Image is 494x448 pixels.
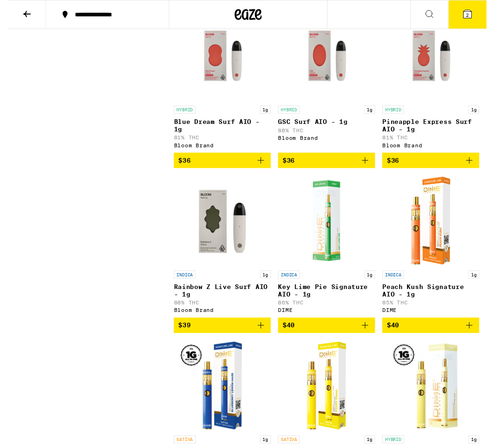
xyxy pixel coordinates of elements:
[171,309,271,315] p: 88% THC
[368,109,379,117] p: 1g
[279,328,379,344] button: Add to bag
[171,158,271,173] button: Add to bag
[282,181,376,275] img: DIME - Key Lime Pie Signature AIO - 1g
[283,332,296,340] span: $40
[174,181,268,275] img: Bloom Brand - Rainbow Z Live Surf AIO - 1g
[171,279,194,288] p: INDICA
[390,11,483,104] img: Bloom Brand - Pineapple Express Surf AIO - 1g
[455,0,494,29] button: 2
[260,279,271,288] p: 1g
[386,122,487,137] p: Pineapple Express Surf AIO - 1g
[303,351,356,445] img: DIME - Mango Diesel Signature AIO - 1g
[386,109,409,117] p: HYBRID
[279,139,379,145] div: Bloom Brand
[176,332,189,340] span: $39
[171,139,271,145] p: 81% THC
[386,279,409,288] p: INDICA
[282,11,376,104] img: Bloom Brand - GSC Surf AIO - 1g
[279,309,379,315] p: 86% THC
[171,317,271,323] div: Bloom Brand
[368,279,379,288] p: 1g
[260,109,271,117] p: 1g
[475,109,487,117] p: 1g
[475,279,487,288] p: 1g
[279,317,379,323] div: DIME
[279,11,379,158] a: Open page for GSC Surf AIO - 1g from Bloom Brand
[279,131,379,137] p: 80% THC
[171,11,271,158] a: Open page for Blue Dream Surf AIO - 1g from Bloom Brand
[390,351,483,445] img: DIME - Banana Punch Signature AIO - 1g
[410,181,463,275] img: DIME - Peach Kush Signature AIO - 1g
[386,139,487,145] p: 81% THC
[171,109,194,117] p: HYBRID
[386,147,487,153] div: Bloom Brand
[386,158,487,173] button: Add to bag
[171,122,271,137] p: Blue Dream Surf AIO - 1g
[171,292,271,307] p: Rainbow Z Live Surf AIO - 1g
[171,328,271,344] button: Add to bag
[473,13,476,18] span: 2
[174,11,268,104] img: Bloom Brand - Blue Dream Surf AIO - 1g
[386,328,487,344] button: Add to bag
[386,181,487,328] a: Open page for Peach Kush Signature AIO - 1g from DIME
[391,162,404,169] span: $36
[279,122,379,130] p: GSC Surf AIO - 1g
[391,332,404,340] span: $40
[279,158,379,173] button: Add to bag
[279,279,301,288] p: INDICA
[283,162,296,169] span: $36
[386,292,487,307] p: Peach Kush Signature AIO - 1g
[279,181,379,328] a: Open page for Key Lime Pie Signature AIO - 1g from DIME
[171,181,271,328] a: Open page for Rainbow Z Live Surf AIO - 1g from Bloom Brand
[279,292,379,307] p: Key Lime Pie Signature AIO - 1g
[6,7,67,14] span: Hi. Need any help?
[174,351,268,445] img: DIME - Blueberry Lemon Haze Signature AIO - 1g
[386,11,487,158] a: Open page for Pineapple Express Surf AIO - 1g from Bloom Brand
[386,309,487,315] p: 85% THC
[386,317,487,323] div: DIME
[176,162,189,169] span: $36
[171,147,271,153] div: Bloom Brand
[279,109,301,117] p: HYBRID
